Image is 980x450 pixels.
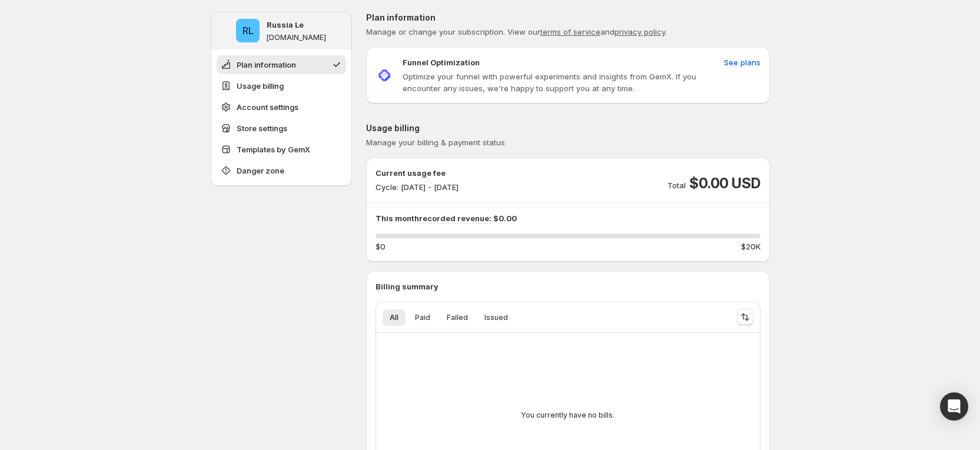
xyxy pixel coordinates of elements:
p: Billing summary [376,281,760,292]
p: Plan information [366,12,770,24]
span: Paid [415,313,430,322]
span: Manage your billing & payment status [366,138,505,147]
span: All [390,313,398,322]
span: Failed [447,313,468,322]
button: Account settings [217,98,346,116]
text: RL [242,25,254,36]
div: Open Intercom Messenger [940,392,968,421]
span: Templates by GemX [237,144,310,155]
span: Store settings [237,122,287,134]
span: See plans [724,56,760,68]
p: Russia Le [267,19,304,31]
span: Russia Le [236,19,260,42]
p: You currently have no bills. [521,411,614,420]
button: See plans [717,53,768,72]
button: Danger zone [217,161,346,180]
span: Account settings [237,101,298,113]
p: Cycle: [DATE] - [DATE] [376,181,459,193]
p: [DOMAIN_NAME] [267,33,326,42]
button: Store settings [217,119,346,138]
span: $20K [741,241,760,252]
p: Usage billing [366,122,770,134]
span: Plan information [237,59,296,71]
img: Funnel Optimization [376,66,393,84]
p: Optimize your funnel with powerful experiments and insights from GemX. If you encounter any issue... [403,71,719,94]
p: Funnel Optimization [403,56,480,68]
button: Usage billing [217,76,346,95]
span: $0 [376,241,386,252]
span: recorded revenue: [419,214,491,224]
button: Plan information [217,55,346,74]
span: $0.00 USD [689,174,760,193]
p: Current usage fee [376,167,459,179]
p: This month $0.00 [376,212,760,224]
button: Sort the results [737,309,753,325]
span: Usage billing [237,80,284,92]
a: terms of service [540,27,600,36]
p: Total [667,179,686,191]
span: Issued [484,313,508,322]
span: Danger zone [237,165,284,176]
span: Manage or change your subscription. View our and . [366,27,667,36]
a: privacy policy [614,27,665,36]
button: Templates by GemX [217,140,346,159]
